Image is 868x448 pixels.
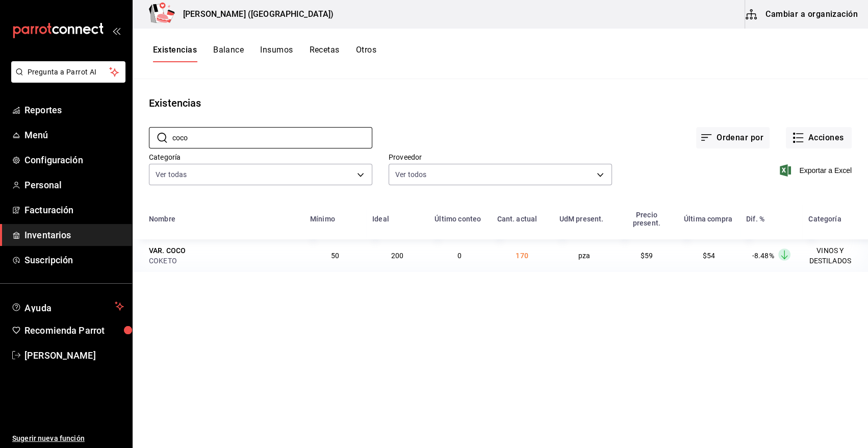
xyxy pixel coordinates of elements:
button: Pregunta a Parrot AI [11,61,125,83]
span: Sugerir nueva función [12,433,124,444]
label: Proveedor [389,154,612,161]
a: Pregunta a Parrot AI [7,74,125,85]
button: Otros [356,45,376,62]
span: 170 [516,252,528,260]
span: 200 [391,252,403,260]
button: Balance [213,45,244,62]
div: Dif. % [746,215,764,223]
input: Buscar nombre de insumo [172,128,372,148]
div: Mínimo [310,215,335,223]
div: Precio present. [622,211,672,227]
span: [PERSON_NAME] [24,349,124,362]
span: 50 [331,252,339,260]
span: Ver todas [156,169,187,180]
td: VINOS Y DESTILADOS [802,239,868,272]
span: Pregunta a Parrot AI [28,67,110,78]
span: Menú [24,128,124,142]
div: navigation tabs [153,45,376,62]
span: Ayuda [24,300,111,312]
div: Último conteo [435,215,481,223]
button: Acciones [786,127,852,148]
button: Exportar a Excel [782,164,852,177]
td: pza [553,239,616,272]
h3: [PERSON_NAME] ([GEOGRAPHIC_DATA]) [175,8,334,20]
div: Categoría [808,215,841,223]
div: VAR. COCO [149,245,186,256]
div: Nombre [149,215,175,223]
span: Ver todos [395,169,426,180]
span: Facturación [24,203,124,217]
span: $54 [703,252,715,260]
button: open_drawer_menu [112,27,120,35]
button: Recetas [309,45,339,62]
span: Reportes [24,103,124,117]
span: Inventarios [24,228,124,242]
span: Personal [24,178,124,192]
div: COKETO [149,256,298,266]
label: Categoría [149,154,372,161]
span: Configuración [24,153,124,167]
button: Insumos [260,45,293,62]
div: Existencias [149,95,201,111]
button: Existencias [153,45,197,62]
div: Ideal [372,215,389,223]
span: -8.48% [752,252,774,260]
span: 0 [457,252,462,260]
div: Última compra [684,215,732,223]
span: Recomienda Parrot [24,323,124,337]
button: Ordenar por [696,127,770,148]
div: UdM present. [559,215,604,223]
div: Cant. actual [497,215,537,223]
span: $59 [641,252,653,260]
span: Suscripción [24,253,124,267]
